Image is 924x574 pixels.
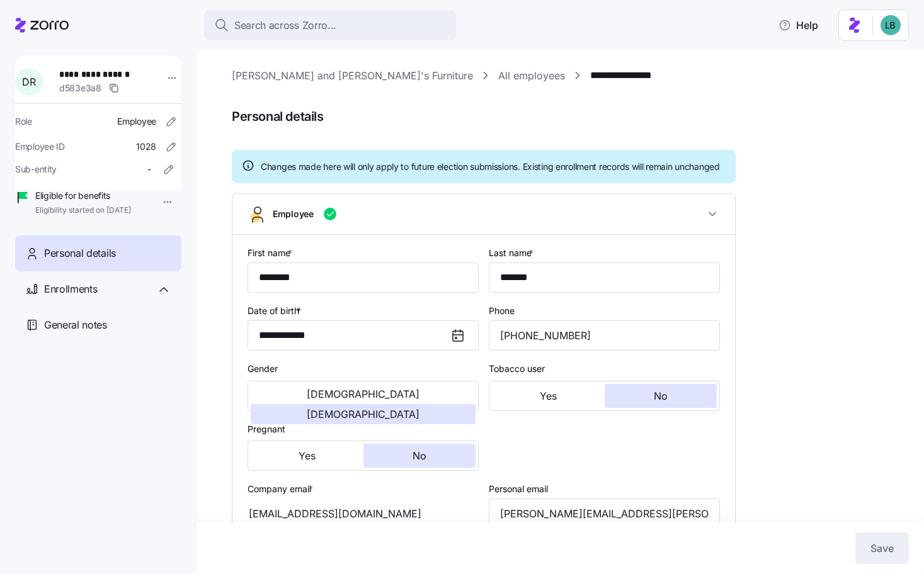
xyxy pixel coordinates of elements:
[15,115,32,128] span: Role
[44,245,116,261] span: Personal details
[654,391,668,401] span: No
[15,163,57,176] span: Sub-entity
[489,482,548,496] label: Personal email
[248,422,285,436] label: Pregnant
[44,281,97,297] span: Enrollments
[540,391,557,401] span: Yes
[35,189,131,202] span: Eligible for benefits
[489,498,720,529] input: Email
[779,18,818,33] span: Help
[498,68,565,84] a: All employees
[232,68,473,84] a: [PERSON_NAME] and [PERSON_NAME]'s Furniture
[273,208,314,220] span: Employee
[248,482,316,496] label: Company email
[768,13,828,38] button: Help
[870,541,894,556] span: Save
[147,163,151,176] span: -
[855,532,909,564] button: Save
[489,362,545,376] label: Tobacco user
[35,205,131,216] span: Eligibility started on [DATE]
[232,106,906,127] span: Personal details
[232,194,735,235] button: Employee
[248,246,295,260] label: First name
[261,160,720,173] span: Changes made here will only apply to future election submissions. Existing enrollment records wil...
[248,362,278,376] label: Gender
[299,451,316,461] span: Yes
[59,82,101,94] span: d583e3a8
[22,77,35,87] span: D R
[117,115,156,128] span: Employee
[44,317,107,333] span: General notes
[307,409,419,419] span: [DEMOGRAPHIC_DATA]
[234,18,336,33] span: Search across Zorro...
[413,451,426,461] span: No
[489,246,536,260] label: Last name
[15,140,65,153] span: Employee ID
[204,10,456,40] button: Search across Zorro...
[489,304,515,318] label: Phone
[248,304,304,318] label: Date of birth
[136,140,156,153] span: 1028
[881,15,901,35] img: 55738f7c4ee29e912ff6c7eae6e0401b
[307,389,419,399] span: [DEMOGRAPHIC_DATA]
[489,320,720,351] input: Phone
